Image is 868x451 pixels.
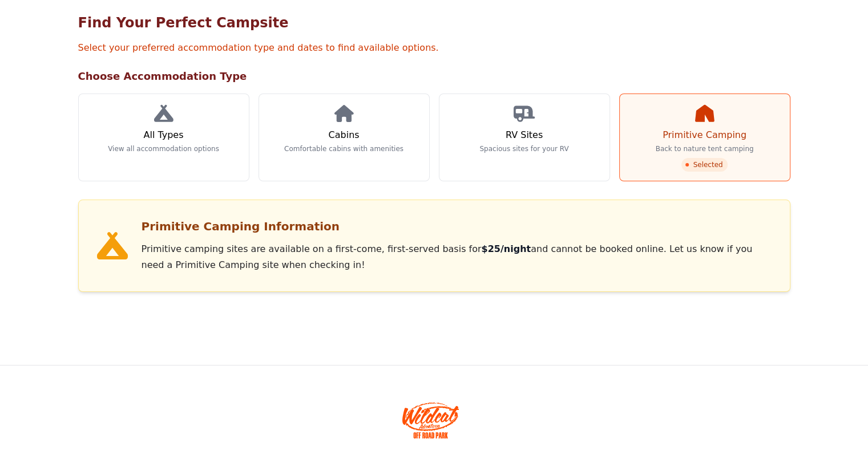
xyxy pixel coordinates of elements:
[108,144,219,153] p: View all accommodation options
[78,14,790,32] h1: Find Your Perfect Campsite
[328,128,359,142] h3: Cabins
[656,144,754,153] p: Back to nature tent camping
[619,94,790,181] a: Primitive Camping Back to nature tent camping Selected
[663,128,746,142] h3: Primitive Camping
[143,128,183,142] h3: All Types
[142,241,772,273] div: Primitive camping sites are available on a first-come, first-served basis for and cannot be booke...
[506,128,543,142] h3: RV Sites
[78,94,249,181] a: All Types View all accommodation options
[284,144,403,153] p: Comfortable cabins with amenities
[439,94,610,181] a: RV Sites Spacious sites for your RV
[402,402,459,438] img: Wildcat Offroad park
[142,218,772,234] h3: Primitive Camping Information
[78,41,790,55] p: Select your preferred accommodation type and dates to find available options.
[681,158,727,172] span: Selected
[479,144,568,153] p: Spacious sites for your RV
[78,68,790,84] h2: Choose Accommodation Type
[259,94,430,181] a: Cabins Comfortable cabins with amenities
[481,243,531,254] strong: $25/night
